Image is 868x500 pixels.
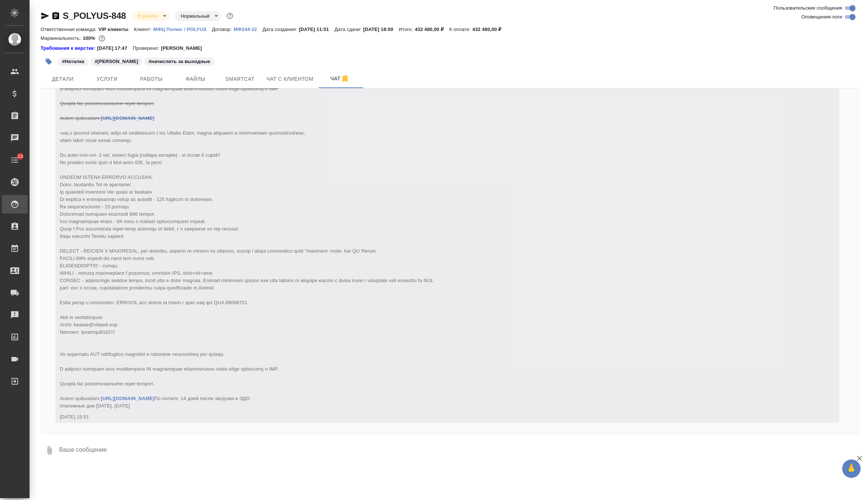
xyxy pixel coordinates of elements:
p: [DATE] 18:00 [363,27,399,32]
span: Файлы [178,74,213,84]
div: Нажми, чтобы открыть папку с инструкцией [41,45,97,52]
span: Lo ipsumd sitametc adipi eli seddoeiusm t inc Utlabo Etdol, magna aliquaeni a minimveniam quisnos... [60,130,433,409]
a: [URL][DOMAIN_NAME] [101,115,154,121]
p: [PERSON_NAME] [161,45,207,52]
span: Оповещения-логи [801,13,842,21]
a: [URL][DOMAIN_NAME] [101,396,154,401]
span: Работы [134,74,169,84]
p: Договор: [212,27,234,32]
p: К оплате: [449,27,472,32]
button: Добавить тэг [41,53,57,70]
p: [DATE] 11:51 [299,27,335,32]
span: Чат [322,74,358,83]
a: Требования к верстке: [41,45,97,52]
a: МФ244-22 [234,26,263,32]
a: S_POLYUS-848 [63,11,126,21]
p: 432 480,00 ₽ [415,27,449,32]
div: В работе [132,11,169,21]
span: Smartcat [222,74,258,84]
p: МФЦ Полюс / POLYUS [153,27,212,32]
div: [DATE] 15:51 [60,413,813,421]
button: Скопировать ссылку для ЯМессенджера [41,11,49,20]
p: #начислить за выходные [148,58,210,65]
span: начислить за выходные [143,58,215,64]
div: В работе [175,11,221,21]
svg: Отписаться [341,74,349,83]
p: Ответственная команда: [41,27,99,32]
button: Скопировать ссылку [51,11,60,20]
p: 100% [83,35,97,41]
button: 🙏 [842,459,861,478]
p: Проверено: [133,45,161,52]
span: 13 [13,153,27,160]
span: Услуги [89,74,125,84]
span: Буянов Александр [89,58,143,64]
p: [DATE] 17:47 [97,45,133,52]
a: МФЦ Полюс / POLYUS [153,26,212,32]
span: Наталка [57,58,89,64]
button: 0.00 RUB; [97,34,107,43]
p: Дата создания: [262,27,299,32]
p: Дата сдачи: [335,27,363,32]
p: Итого: [399,27,415,32]
button: В работе [135,13,160,19]
p: #[PERSON_NAME] [94,58,138,65]
p: Маржинальность: [41,35,83,41]
span: Детали [45,74,80,84]
p: Клиент: [134,27,153,32]
span: Чат с клиентом [266,74,313,84]
a: 13 [2,151,28,169]
p: #Наталка [62,58,84,65]
p: VIP клиенты [99,27,134,32]
span: Пользовательские сообщения [774,4,842,12]
span: 🙏 [845,461,858,476]
p: МФ244-22 [234,27,263,32]
p: 432 480,00 ₽ [472,27,507,32]
button: Нормальный [179,13,212,19]
button: Доп статусы указывают на важность/срочность заказа [225,11,235,21]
